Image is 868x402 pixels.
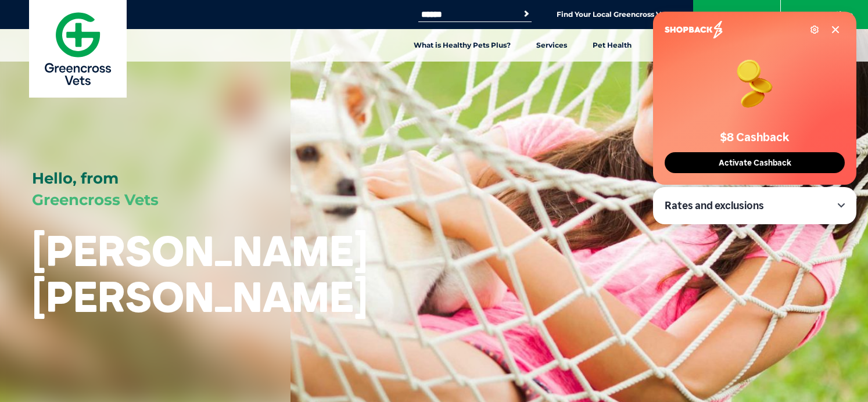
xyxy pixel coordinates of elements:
[521,8,532,20] button: Search
[32,228,368,320] h1: [PERSON_NAME] [PERSON_NAME]
[557,10,668,19] a: Find Your Local Greencross Vet
[401,29,523,62] a: What is Healthy Pets Plus?
[32,169,119,188] span: Hello, from
[644,29,712,62] a: Pet Articles
[32,191,159,209] span: Greencross Vets
[523,29,580,62] a: Services
[580,29,644,62] a: Pet Health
